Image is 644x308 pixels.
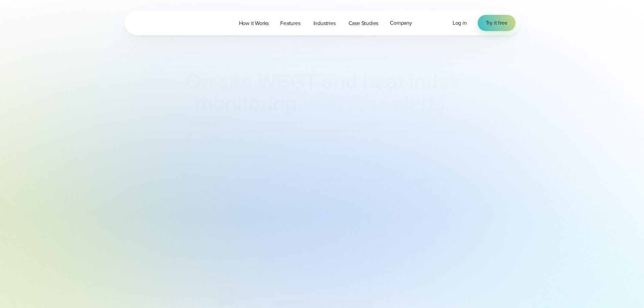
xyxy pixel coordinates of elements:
a: How it Works [233,16,275,30]
span: How it Works [239,19,269,27]
span: Company [390,19,412,27]
a: Log in [453,19,467,27]
span: Case Studies [349,19,379,27]
span: Try it free [486,19,507,27]
span: Industries [313,19,336,27]
a: Case Studies [343,16,384,30]
span: Features [280,19,300,27]
a: Try it free [478,15,516,31]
